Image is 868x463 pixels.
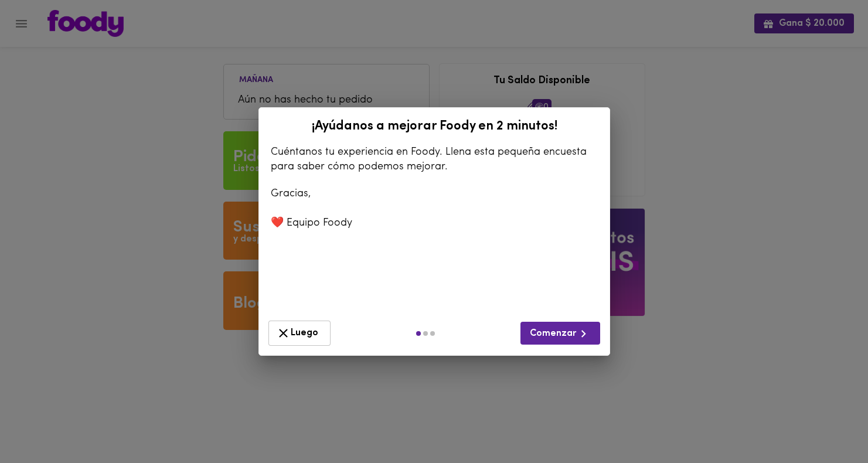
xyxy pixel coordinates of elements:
span: Comenzar [530,326,591,341]
button: Comenzar [520,322,600,345]
p: Cuéntanos tu experiencia en Foody. Llena esta pequeña encuesta para saber cómo podemos mejorar. [271,145,598,175]
p: Gracias, ❤️ Equipo Foody [271,186,598,231]
button: Luego [268,321,331,346]
span: Luego [276,326,323,341]
h2: ¡Ayúdanos a mejorar Foody en 2 minutos! [265,120,604,134]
